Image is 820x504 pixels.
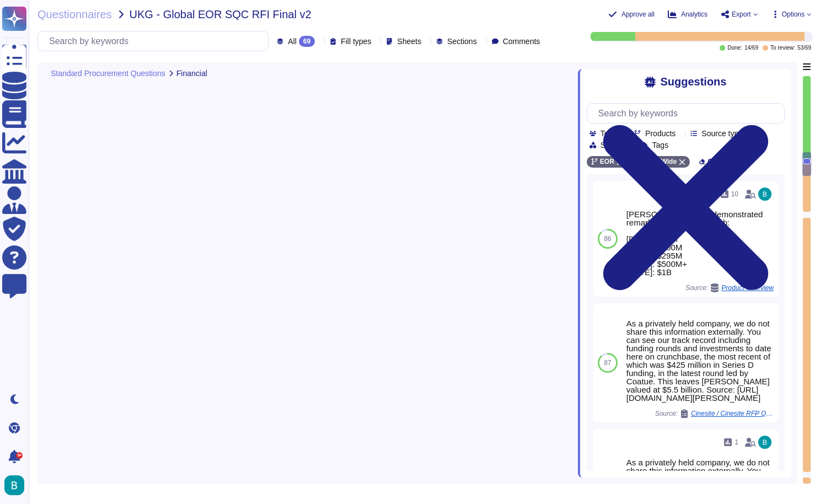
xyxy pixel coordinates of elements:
[691,410,774,417] span: Cinesite / Cinesite RFP Questions and Responses [PERSON_NAME]
[782,11,805,18] span: Options
[797,45,811,51] span: 53 / 69
[44,31,268,51] input: Search by keywords
[503,37,540,45] span: Comments
[288,37,297,45] span: All
[604,235,611,242] span: 86
[4,475,24,495] img: user
[37,9,112,20] span: Questionnaires
[397,37,421,45] span: Sheets
[770,45,795,51] span: To review:
[16,452,23,459] div: 9+
[2,473,32,497] button: user
[341,37,371,45] span: Fill types
[593,104,784,123] input: Search by keywords
[735,439,738,446] span: 1
[626,319,774,402] div: As a privately held company, we do not share this information externally. You can see our track r...
[744,45,758,51] span: 14 / 69
[655,409,774,418] span: Source:
[130,9,312,20] span: UKG - Global EOR SQC RFI Final v2
[621,11,655,18] span: Approve all
[668,10,708,19] button: Analytics
[758,187,771,201] img: user
[604,360,611,366] span: 87
[758,436,771,449] img: user
[447,37,477,45] span: Sections
[608,10,655,19] button: Approve all
[299,36,315,47] div: 69
[727,45,742,51] span: Done:
[681,11,708,18] span: Analytics
[732,11,751,18] span: Export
